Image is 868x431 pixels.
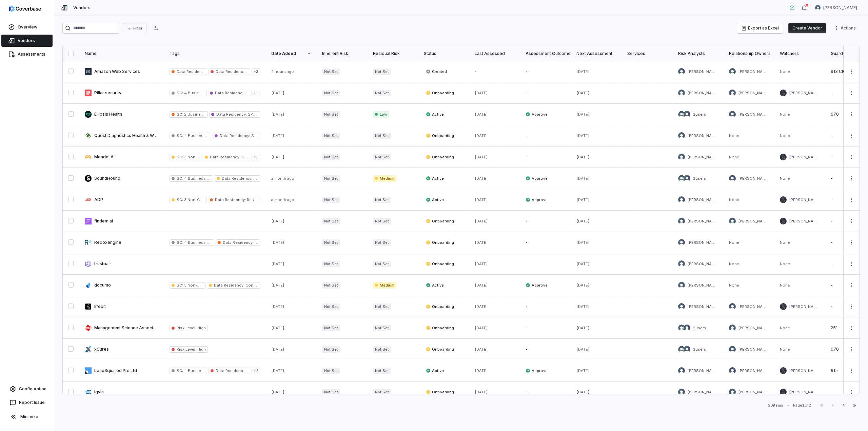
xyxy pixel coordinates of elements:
span: 4 Business Supporting [183,91,228,95]
a: Overview [1,21,53,33]
button: More actions [846,88,857,98]
span: [DATE] [576,240,590,245]
span: [PERSON_NAME] [738,91,769,96]
img: Arun Muthu avatar [678,389,685,395]
span: Not Set [322,218,340,224]
span: Active [426,176,444,181]
div: Services [627,51,667,56]
img: Arun Muthu avatar [684,325,690,331]
span: [DATE] [271,326,284,330]
span: a month ago [271,176,294,181]
span: [PERSON_NAME] [738,326,769,331]
div: Tags [170,51,260,56]
span: 4 Business Supporting [183,176,228,181]
button: More actions [832,23,860,33]
div: Inherent Risk [322,51,362,56]
div: Date Added [271,51,311,56]
td: - [520,61,571,82]
span: Not Set [373,197,391,203]
span: Active [426,282,444,288]
span: [PERSON_NAME] [688,69,718,74]
span: Not Set [373,90,391,96]
span: Data Residency : [214,283,244,288]
img: Jesse Nord avatar [678,68,685,75]
span: [DATE] [475,176,488,181]
span: Not Set [373,154,391,160]
span: [DATE] [271,219,284,223]
div: Assessment Outcome [526,51,566,56]
span: Onboarding [426,304,454,309]
td: - [520,125,571,146]
span: Onboarding [426,90,454,96]
span: Data Residency : [215,197,245,202]
span: Not Set [322,133,340,139]
span: [PERSON_NAME] [823,5,857,11]
button: Filter [122,23,147,33]
span: Not Set [373,325,391,331]
div: 36 items [768,403,783,408]
button: More actions [846,216,857,226]
span: [DATE] [576,261,590,266]
span: + 2 [252,368,260,374]
span: [PERSON_NAME] [789,219,820,224]
div: Relationship Owners [729,51,769,56]
span: 4 Business Supporting [183,133,228,138]
span: [DATE] [271,390,284,394]
td: - [520,296,571,317]
button: More actions [846,152,857,162]
span: SC : [177,368,183,373]
span: Not Set [322,389,340,395]
span: [DATE] [475,219,488,223]
img: Dave McCandless avatar [729,68,736,75]
button: More actions [846,323,857,333]
span: Medium [373,175,396,182]
span: Not Set [373,261,391,267]
img: Justin Trimachi avatar [678,325,685,331]
span: [DATE] [475,326,488,330]
button: More actions [846,366,857,376]
img: Devendra Sawant avatar [729,175,736,182]
span: Onboarding [426,325,454,331]
img: Arun Muthu avatar [678,218,685,224]
img: Steve Mancini avatar [780,389,787,395]
button: More actions [846,280,857,290]
span: SPD-Restricted [250,133,280,138]
span: Onboarding [426,154,454,160]
span: Not Set [322,325,340,331]
span: Vendors [73,5,91,11]
span: Data Residency : [216,368,247,373]
img: Rajesh Kucharlapati avatar [729,303,736,310]
span: SC : [177,283,183,288]
span: 2 users [693,326,706,330]
span: [DATE] [271,368,284,373]
span: Data Residency : [220,133,250,138]
span: Not Set [373,346,391,353]
span: Restricted [254,240,274,245]
span: [DATE] [271,347,284,352]
span: [DATE] [475,133,488,138]
td: - [520,381,571,403]
span: [PERSON_NAME] [688,261,718,267]
td: - [520,146,571,168]
span: 2 users [693,112,706,117]
button: More actions [846,131,857,141]
img: Arun Muthu avatar [684,111,690,118]
span: 3 Non-Critical [183,283,210,288]
span: [DATE] [271,91,284,95]
span: [DATE] [475,91,488,95]
span: Not Set [373,389,391,395]
div: • [787,403,789,408]
span: Not Set [322,346,340,353]
span: Onboarding [426,133,454,138]
img: Justin Trimachi avatar [678,111,685,118]
button: More actions [846,195,857,205]
img: Arun Muthu avatar [678,367,685,374]
td: - [520,253,571,275]
span: [DATE] [271,304,284,309]
div: Name [85,51,159,56]
img: Steve Mancini avatar [780,367,787,374]
span: Created [426,69,447,74]
span: [DATE] [576,347,590,352]
img: Arun Muthu avatar [678,132,685,139]
span: [PERSON_NAME] [738,368,769,373]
